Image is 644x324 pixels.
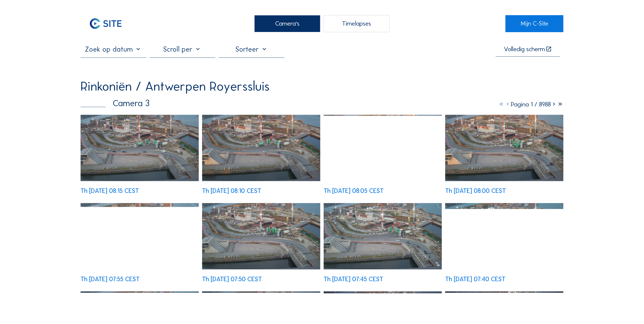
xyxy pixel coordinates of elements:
input: Zoek op datum 󰅀 [81,45,146,53]
a: Mijn C-Site [505,15,563,32]
div: Th [DATE] 08:10 CEST [202,188,261,194]
img: image_53549587 [324,115,442,181]
img: image_53549894 [81,115,199,181]
a: C-SITE Logo [81,15,139,32]
div: Th [DATE] 08:05 CEST [324,188,384,194]
div: Camera 3 [81,99,150,108]
div: Rinkoniën / Antwerpen Royerssluis [81,80,270,93]
div: Th [DATE] 07:50 CEST [202,276,262,282]
div: Th [DATE] 07:45 CEST [324,276,383,282]
div: Timelapses [324,15,389,32]
div: Th [DATE] 08:00 CEST [445,188,506,194]
img: C-SITE Logo [81,15,131,32]
img: image_53549748 [202,115,320,181]
span: Pagina 1 / 8988 [511,100,551,108]
div: Th [DATE] 07:55 CEST [81,276,140,282]
img: image_53549025 [324,203,442,270]
div: Th [DATE] 07:40 CEST [445,276,505,282]
div: Volledig scherm [504,46,545,53]
img: image_53548872 [445,203,563,270]
img: image_53549434 [445,115,563,181]
div: Th [DATE] 08:15 CEST [81,188,139,194]
div: Camera's [254,15,320,32]
img: image_53549370 [81,203,199,270]
img: image_53549206 [202,203,320,270]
